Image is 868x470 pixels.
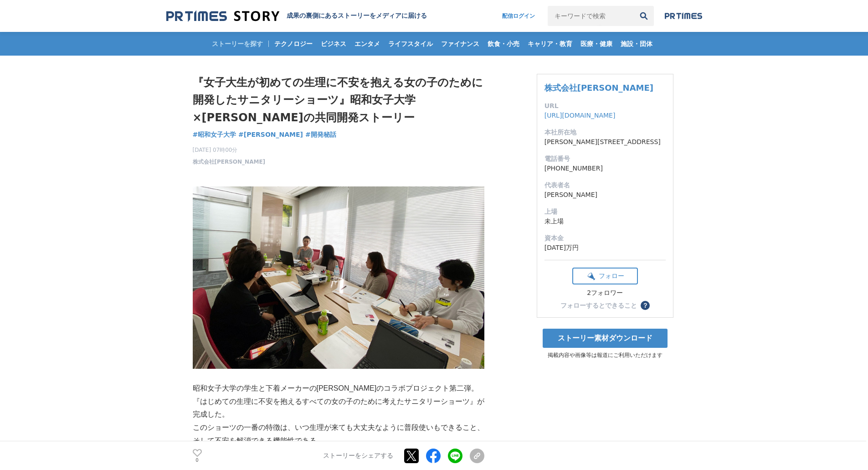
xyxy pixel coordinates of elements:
[385,40,437,48] span: ライフスタイル
[548,6,634,26] input: キーワードで検索
[537,351,673,359] p: 掲載内容や画像等は報道にご利用いただけます
[577,32,616,56] a: 医療・健康
[544,181,666,190] dt: 代表者名
[524,32,576,56] a: キャリア・教育
[385,32,437,56] a: ライフスタイル
[572,268,638,284] button: フォロー
[238,130,303,139] span: #[PERSON_NAME]
[544,101,666,111] dt: URL
[351,40,384,48] span: エンタメ
[665,12,702,20] img: prtimes
[193,130,236,139] a: #昭和女子大学
[572,289,638,297] div: 2フォロワー
[437,32,483,56] a: ファイナンス
[193,130,236,139] span: #昭和女子大学
[484,32,523,56] a: 飲食・小売
[617,40,656,48] span: 施設・団体
[193,186,484,369] img: thumbnail_0033cc90-1cda-11eb-b622-1de030a71f0a.jpg
[617,32,656,56] a: 施設・団体
[351,32,384,56] a: エンタメ
[238,130,303,139] a: #[PERSON_NAME]
[642,302,648,309] span: ？
[544,83,653,93] a: 株式会社[PERSON_NAME]
[271,40,316,48] span: テクノロジー
[193,421,484,448] p: このショーツの一番の特徴は、いつ生理が来ても大丈夫なように普段使いもできること、そして不安を解消できる機能性である。
[193,74,484,126] h1: 『女子大生が初めての生理に不安を抱える女の子のために開発したサニタリーショーツ』昭和女子大学×[PERSON_NAME]の共同開発ストーリー
[544,207,666,217] dt: 上場
[305,130,336,139] span: #開発秘話
[166,10,427,22] a: 成果の裏側にあるストーリーをメディアに届ける 成果の裏側にあるストーリーをメディアに届ける
[544,128,666,137] dt: 本社所在地
[166,10,279,22] img: 成果の裏側にあるストーリーをメディアに届ける
[634,6,654,26] button: 検索
[287,12,427,20] h2: 成果の裏側にあるストーリーをメディアに届ける
[544,154,666,164] dt: 電話番号
[524,40,576,48] span: キャリア・教育
[543,329,668,348] a: ストーリー素材ダウンロード
[544,137,666,147] dd: [PERSON_NAME][STREET_ADDRESS]
[544,112,616,119] a: [URL][DOMAIN_NAME]
[641,301,650,310] button: ？
[193,458,202,462] p: 0
[544,233,666,243] dt: 資本金
[484,40,523,48] span: 飲食・小売
[193,382,484,395] p: 昭和女子大学の学生と下着メーカーの[PERSON_NAME]のコラボプロジェクト第二弾。
[305,130,336,139] a: #開発秘話
[193,158,266,166] a: 株式会社[PERSON_NAME]
[317,40,350,48] span: ビジネス
[493,6,544,26] a: 配信ログイン
[577,40,616,48] span: 医療・健康
[271,32,316,56] a: テクノロジー
[193,146,266,154] span: [DATE] 07時00分
[193,395,484,422] p: 『はじめての生理に不安を抱えるすべての女の子のために考えたサニタリーショーツ』が完成した。
[544,217,666,226] dd: 未上場
[560,302,637,309] div: フォローするとできること
[544,243,666,253] dd: [DATE]万円
[544,190,666,200] dd: [PERSON_NAME]
[437,40,483,48] span: ファイナンス
[317,32,350,56] a: ビジネス
[544,164,666,173] dd: [PHONE_NUMBER]
[323,452,393,460] p: ストーリーをシェアする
